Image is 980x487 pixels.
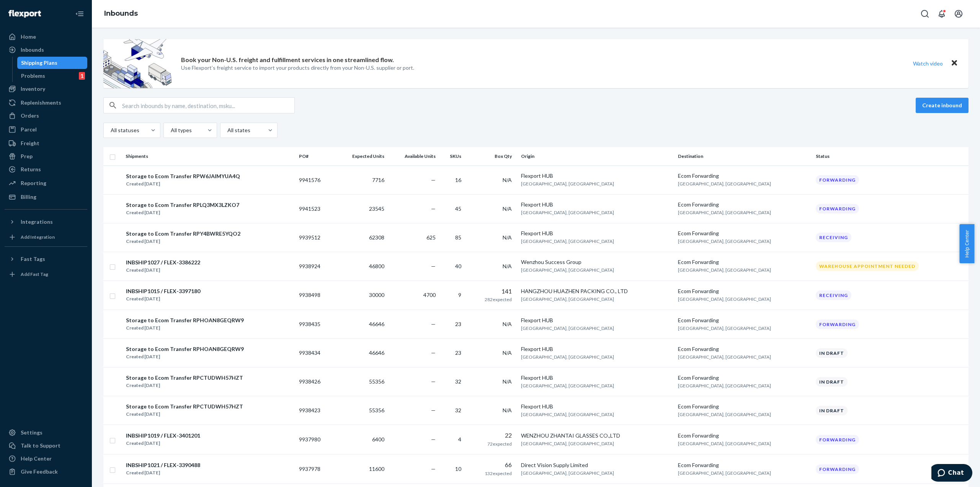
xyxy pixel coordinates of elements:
a: Add Fast Tag [5,268,87,280]
div: Flexport HUB [521,230,672,237]
span: [GEOGRAPHIC_DATA], [GEOGRAPHIC_DATA] [521,383,614,389]
button: Talk to Support [5,439,87,452]
span: — [431,466,436,472]
div: Returns [21,166,41,173]
div: In draft [816,348,848,358]
th: Available Units [387,147,439,166]
span: 55356 [369,407,384,413]
div: Shipping Plans [21,59,57,67]
input: All states [227,126,227,134]
td: 9941523 [296,194,334,223]
div: Ecom Forwarding [678,258,810,266]
div: Flexport HUB [521,345,672,353]
th: PO# [296,147,334,166]
div: Forwarding [816,175,859,185]
th: Status [813,147,969,166]
span: [GEOGRAPHIC_DATA], [GEOGRAPHIC_DATA] [678,412,771,417]
td: 9938924 [296,252,334,280]
div: Direct Vision Supply Limited [521,461,672,469]
th: Destination [675,147,813,166]
span: [GEOGRAPHIC_DATA], [GEOGRAPHIC_DATA] [521,267,614,273]
span: — [431,407,436,413]
span: N/A [503,234,512,241]
div: Created [DATE] [126,324,244,332]
span: [GEOGRAPHIC_DATA], [GEOGRAPHIC_DATA] [678,181,771,187]
div: Storage to Ecom Transfer RPHOAN8GEQRW9 [126,316,244,324]
div: Storage to Ecom Transfer RPLQ3MX3LZKO7 [126,201,239,209]
span: [GEOGRAPHIC_DATA], [GEOGRAPHIC_DATA] [678,267,771,273]
div: Billing [21,193,36,201]
button: Create inbound [916,98,969,113]
div: Ecom Forwarding [678,172,810,180]
span: 282 expected [485,297,512,302]
span: N/A [503,177,512,183]
input: Search inbounds by name, destination, msku... [122,98,294,113]
div: Ecom Forwarding [678,230,810,237]
div: Settings [21,429,42,436]
span: 625 [426,234,436,241]
td: 9937978 [296,454,334,484]
span: 23545 [369,205,384,212]
div: Ecom Forwarding [678,316,810,324]
div: Storage to Ecom Transfer RPCTUDWH57HZT [126,374,243,382]
span: N/A [503,321,512,327]
th: Shipments [122,147,296,166]
div: Forwarding [816,435,859,444]
div: Created [DATE] [126,382,243,389]
div: Created [DATE] [126,180,240,188]
div: Inbounds [21,46,44,54]
div: Problems [21,72,45,80]
div: Ecom Forwarding [678,403,810,410]
span: 46800 [369,263,384,269]
span: [GEOGRAPHIC_DATA], [GEOGRAPHIC_DATA] [521,470,614,476]
div: Ecom Forwarding [678,201,810,208]
div: 1 [79,72,85,80]
button: Close [949,58,959,69]
span: 132 expected [485,471,512,476]
ol: breadcrumbs [98,3,144,25]
span: N/A [503,349,512,356]
td: 9938426 [296,367,334,396]
div: INBSHIP1027 / FLEX-3386222 [126,259,200,266]
button: Fast Tags [5,253,87,265]
span: 9 [458,292,461,298]
div: In draft [816,377,848,387]
th: Expected Units [334,147,387,166]
a: Billing [5,191,87,203]
span: 72 expected [487,441,512,447]
div: 66 [470,461,512,469]
span: [GEOGRAPHIC_DATA], [GEOGRAPHIC_DATA] [678,470,771,476]
button: Open account menu [951,6,966,21]
img: Flexport logo [8,10,41,18]
span: — [431,205,436,212]
div: Inventory [21,85,45,93]
div: In draft [816,406,848,415]
div: Flexport HUB [521,403,672,410]
span: N/A [503,263,512,269]
div: Created [DATE] [126,353,244,361]
div: Ecom Forwarding [678,374,810,382]
div: Flexport HUB [521,316,672,324]
button: Help Center [959,224,974,263]
th: Box Qty [467,147,518,166]
button: Give Feedback [5,466,87,478]
span: 85 [455,234,461,241]
span: [GEOGRAPHIC_DATA], [GEOGRAPHIC_DATA] [521,412,614,417]
a: Reporting [5,177,87,189]
span: [GEOGRAPHIC_DATA], [GEOGRAPHIC_DATA] [678,441,771,446]
span: — [431,378,436,385]
span: [GEOGRAPHIC_DATA], [GEOGRAPHIC_DATA] [521,354,614,360]
a: Replenishments [5,97,87,109]
span: 23 [455,321,461,327]
span: [GEOGRAPHIC_DATA], [GEOGRAPHIC_DATA] [521,441,614,446]
a: Parcel [5,123,87,136]
div: INBSHIP1015 / FLEX-3397180 [126,287,200,295]
div: Parcel [21,126,37,133]
div: Receiving [816,290,851,300]
button: Close Navigation [72,6,87,21]
td: 9938435 [296,310,334,339]
span: 4 [458,436,461,443]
